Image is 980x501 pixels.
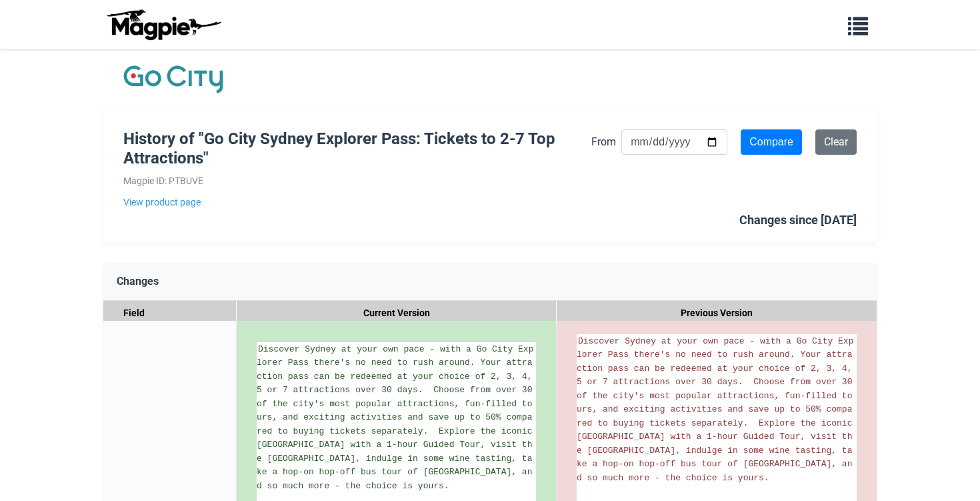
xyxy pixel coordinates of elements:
[123,129,591,168] h1: History of "Go City Sydney Explorer Pass: Tickets to 2-7 Top Attractions"
[237,301,557,326] div: Current Version
[815,129,857,155] a: Clear
[739,211,857,230] div: Changes since [DATE]
[103,263,877,301] div: Changes
[123,195,591,209] a: View product page
[257,344,537,491] span: Discover Sydney at your own pace - with a Go City Explorer Pass there's no need to rush around. Y...
[577,336,857,483] span: Discover Sydney at your own pace - with a Go City Explorer Pass there's no need to rush around. Y...
[123,63,223,96] img: Company Logo
[591,133,616,151] label: From
[557,301,877,326] div: Previous Version
[103,9,223,41] img: logo-ab69f6fb50320c5b225c76a69d11143b.png
[123,173,591,188] div: Magpie ID: PTBUVE
[741,129,802,155] input: Compare
[103,301,237,326] div: Field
